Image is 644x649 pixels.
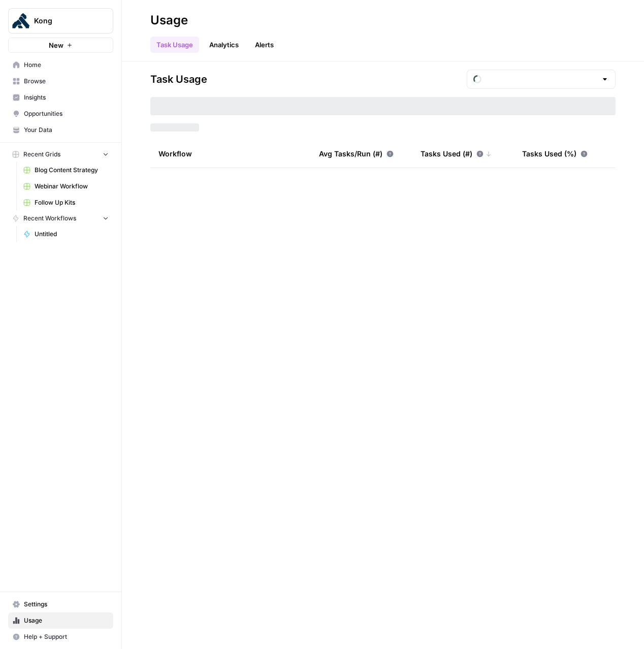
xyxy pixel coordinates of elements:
button: Recent Grids [8,147,113,162]
img: Kong Logo [12,12,30,30]
button: Recent Workflows [8,211,113,226]
a: Opportunities [8,106,113,122]
span: Usage [24,616,109,625]
span: Browse [24,77,109,86]
span: Untitled [35,230,109,239]
a: Task Usage [150,37,199,53]
span: Help + Support [24,632,109,641]
a: Follow Up Kits [19,194,113,211]
a: Analytics [203,37,245,53]
div: Workflow [158,140,303,168]
div: Tasks Used (#) [421,140,492,168]
span: Home [24,60,109,70]
span: Settings [24,600,109,609]
button: Workspace: Kong [8,8,113,34]
a: Webinar Workflow [19,178,113,194]
div: Tasks Used (%) [522,140,588,168]
button: New [8,38,113,53]
a: Settings [8,596,113,612]
button: Help + Support [8,629,113,645]
a: Home [8,57,113,73]
div: Avg Tasks/Run (#) [319,140,394,168]
span: Opportunities [24,109,109,118]
div: Usage [150,12,188,28]
span: Task Usage [150,72,207,86]
span: Blog Content Strategy [35,166,109,175]
span: Follow Up Kits [35,198,109,207]
span: Insights [24,93,109,102]
a: Insights [8,89,113,106]
span: Kong [34,16,95,26]
a: Untitled [19,226,113,242]
span: Webinar Workflow [35,182,109,191]
span: Your Data [24,125,109,135]
a: Usage [8,612,113,629]
a: Blog Content Strategy [19,162,113,178]
a: Browse [8,73,113,89]
span: Recent Workflows [23,214,76,223]
span: Recent Grids [23,150,60,159]
a: Alerts [249,37,280,53]
span: New [49,40,63,50]
a: Your Data [8,122,113,138]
